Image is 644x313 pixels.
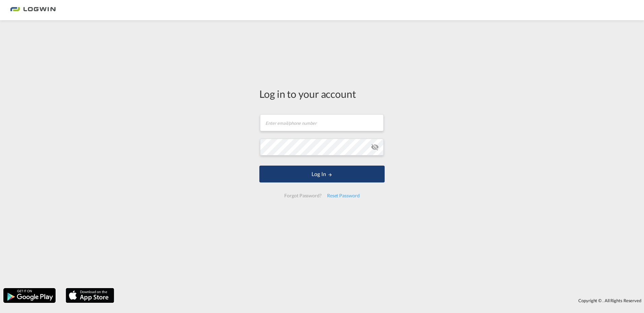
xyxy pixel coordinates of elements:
div: Log in to your account [259,87,385,101]
div: Copyright © . All Rights Reserved [118,295,644,306]
img: apple.png [65,287,115,304]
input: Enter email/phone number [260,114,384,131]
img: 2761ae10d95411efa20a1f5e0282d2d7.png [10,3,56,18]
div: Reset Password [324,190,362,202]
md-icon: icon-eye-off [371,143,379,151]
button: LOGIN [259,166,385,182]
img: google.png [3,287,56,304]
div: Forgot Password? [282,190,324,202]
